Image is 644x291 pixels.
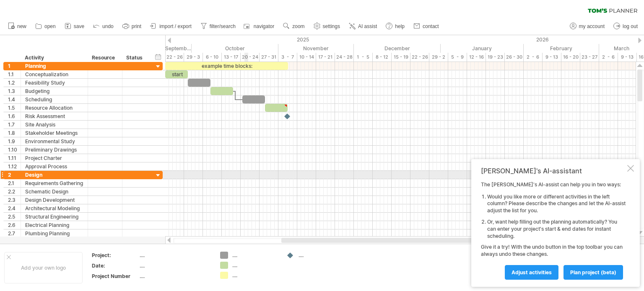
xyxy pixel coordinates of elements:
span: contact [423,23,439,29]
a: filter/search [198,21,238,32]
div: Electrical Planning [25,221,83,229]
div: .... [140,273,210,280]
div: January 2026 [441,44,524,53]
span: save [74,23,84,29]
div: 2 - 6 [599,53,618,62]
div: Approval Process [25,162,83,170]
div: Budgeting [25,87,83,95]
div: .... [232,252,278,259]
div: 1.7 [8,121,21,129]
span: my account [579,23,605,29]
li: Or, want help filling out the planning automatically? You can enter your project's start & end da... [487,219,626,239]
div: 3 - 7 [278,53,297,62]
div: Add your own logo [4,252,83,283]
div: 1 - 5 [354,53,373,62]
div: 1.12 [8,162,21,170]
a: zoom [281,21,307,32]
div: Schematic Design [25,188,83,196]
div: February 2026 [524,44,599,53]
div: 1.2 [8,79,21,87]
li: Would you like more or different activities in the left column? Please describe the changes and l... [487,193,626,214]
span: AI assist [358,23,377,29]
div: 12 - 16 [467,53,486,62]
div: 1.8 [8,129,21,137]
a: Adjust activities [505,265,558,280]
div: 1.3 [8,87,21,95]
div: Project Charter [25,154,83,162]
div: 8 - 12 [373,53,392,62]
div: 16 - 20 [561,53,580,62]
div: start [165,70,188,78]
div: Architectural Modeling [25,204,83,212]
div: 5 - 9 [448,53,467,62]
span: log out [623,23,638,29]
div: Date: [92,262,138,269]
div: Scheduling [25,95,83,103]
span: navigator [254,23,274,29]
div: 29 - 3 [184,53,203,62]
div: Project Number [92,273,138,280]
span: settings [323,23,340,29]
div: example time blocks: [165,62,288,70]
div: 1.1 [8,70,21,78]
div: The [PERSON_NAME]'s AI-assist can help you in two ways: Give it a try! With the undo button in th... [481,181,626,279]
div: 19 - 23 [486,53,505,62]
span: import / export [159,23,192,29]
div: 15 - 19 [392,53,410,62]
span: print [132,23,141,29]
div: 1.11 [8,154,21,162]
div: Conceptualization [25,70,83,78]
div: Activity [25,54,83,62]
span: open [44,23,56,29]
div: Risk Assessment [25,112,83,120]
div: 9 - 13 [618,53,637,62]
div: Preliminary Drawings [25,146,83,154]
div: 6 - 10 [203,53,222,62]
a: plan project (beta) [563,265,623,280]
div: 13 - 17 [222,53,241,62]
span: new [17,23,26,29]
div: [PERSON_NAME]'s AI-assistant [481,167,626,175]
div: 2.4 [8,204,21,212]
a: import / export [148,21,194,32]
div: Design Development [25,196,83,204]
span: help [395,23,405,29]
a: open [33,21,58,32]
div: Stakeholder Meetings [25,129,83,137]
div: 23 - 27 [580,53,599,62]
div: 24 - 28 [335,53,354,62]
div: .... [232,272,278,279]
div: 2.2 [8,188,21,196]
div: 2.3 [8,196,21,204]
div: 22 - 26 [165,53,184,62]
a: new [6,21,29,32]
a: undo [91,21,116,32]
div: 10 - 14 [297,53,316,62]
div: .... [140,252,210,259]
div: Resource [92,54,117,62]
div: .... [299,252,344,259]
span: Adjust activities [512,269,552,276]
a: navigator [242,21,277,32]
div: November 2025 [278,44,354,53]
div: 2.7 [8,229,21,237]
div: .... [140,262,210,269]
div: 2.1 [8,179,21,187]
div: 1.10 [8,146,21,154]
div: Plumbing Planning [25,229,83,237]
div: Requirements Gathering [25,179,83,187]
span: filter/search [210,23,236,29]
div: 22 - 26 [410,53,429,62]
div: 1.5 [8,104,21,112]
a: settings [312,21,343,32]
span: plan project (beta) [570,269,616,276]
a: AI assist [347,21,379,32]
span: undo [102,23,114,29]
div: Feasibility Study [25,79,83,87]
div: December 2025 [354,44,441,53]
div: 1.9 [8,137,21,145]
div: 1 [8,62,21,70]
div: 2.5 [8,213,21,221]
a: log out [611,21,640,32]
div: Resource Allocation [25,104,83,112]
